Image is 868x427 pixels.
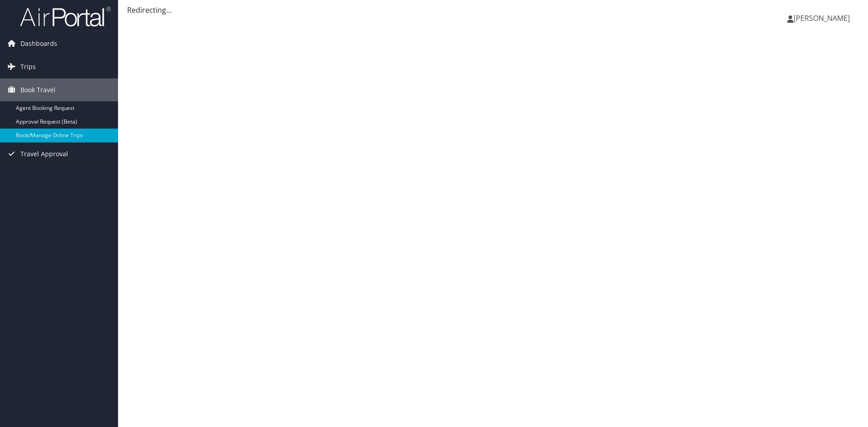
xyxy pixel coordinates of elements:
[127,5,859,15] div: Redirecting...
[20,6,111,27] img: airportal-logo.png
[20,79,55,101] span: Book Travel
[20,55,36,78] span: Trips
[20,32,57,55] span: Dashboards
[794,13,850,23] span: [PERSON_NAME]
[787,5,859,32] a: [PERSON_NAME]
[20,143,68,165] span: Travel Approval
